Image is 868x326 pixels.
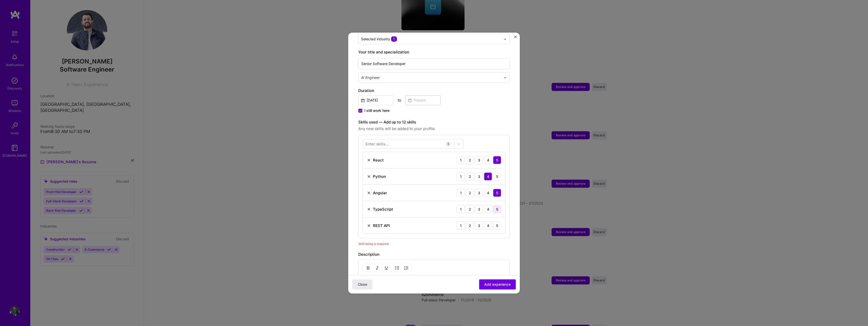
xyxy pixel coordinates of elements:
[358,252,379,257] label: Description
[373,223,390,228] div: REST API
[358,88,510,94] label: Duration
[484,189,492,197] div: 4
[475,156,483,164] div: 3
[475,189,483,197] div: 3
[358,282,367,287] span: Close
[514,36,517,41] button: Close
[358,58,510,69] input: Role name
[457,221,465,230] div: 1
[391,36,397,42] span: 1
[373,157,384,163] div: React
[366,141,388,147] div: Enter skills...
[367,174,371,178] img: Remove
[466,189,474,197] div: 2
[466,156,474,164] div: 2
[466,221,474,230] div: 2
[358,126,510,132] span: Any new skills will be added to your profile.
[493,172,501,180] div: 5
[358,242,389,246] span: Skill rating is required
[493,156,501,164] div: 5
[457,189,465,197] div: 1
[484,156,492,164] div: 4
[484,221,492,230] div: 4
[475,205,483,213] div: 3
[364,108,390,113] span: I still work here
[475,221,483,230] div: 3
[384,266,388,270] img: Underline
[366,266,370,270] img: Bold
[493,221,501,230] div: 5
[475,172,483,180] div: 3
[484,172,492,180] div: 4
[484,282,511,287] span: Add experience
[398,97,401,103] div: to
[405,95,441,105] input: Present
[484,205,492,213] div: 4
[504,76,507,79] img: drop icon
[367,223,371,227] img: Remove
[404,266,408,270] img: OL
[352,279,372,289] button: Close
[358,119,510,125] label: Skills used — Add up to 12 skills
[367,191,371,195] img: Remove
[361,36,397,42] div: Selected industry
[358,95,394,105] input: Date
[466,205,474,213] div: 2
[367,158,371,162] img: Remove
[493,205,501,213] div: 5
[479,279,516,289] button: Add experience
[445,141,451,147] div: 5
[373,190,387,195] div: Angular
[375,266,379,270] img: Italic
[373,207,393,212] div: TypeScript
[504,38,507,41] img: drop icon
[367,207,371,211] img: Remove
[457,205,465,213] div: 1
[457,172,465,180] div: 1
[395,266,399,270] img: UL
[373,174,386,179] div: Python
[466,172,474,180] div: 2
[493,189,501,197] div: 5
[457,156,465,164] div: 1
[358,49,510,55] label: Your title and specialization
